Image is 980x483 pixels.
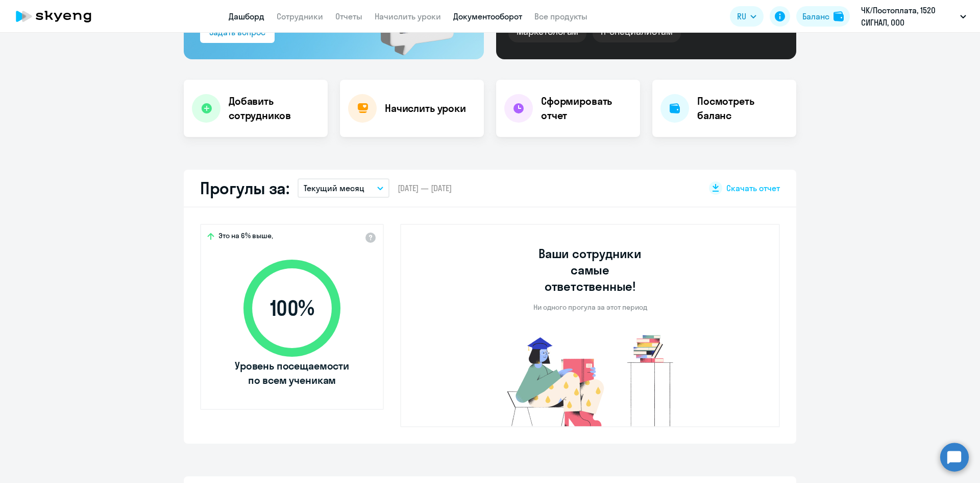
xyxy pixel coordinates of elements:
[737,10,746,22] span: RU
[534,11,587,21] a: Все продукты
[856,4,971,29] button: ЧК/Постоплата, 1520 СИГНАЛ, ООО
[298,178,389,198] button: Текущий месяц
[796,6,850,27] button: Балансbalance
[229,94,320,123] h4: Добавить сотрудников
[200,178,289,198] h2: Прогулы за:
[233,296,351,320] span: 100 %
[802,10,829,22] div: Баланс
[861,4,956,29] p: ЧК/Постоплата, 1520 СИГНАЛ, ООО
[525,245,656,294] h3: Ваши сотрудники самые ответственные!
[335,11,362,21] a: Отчеты
[277,11,323,21] a: Сотрудники
[229,11,264,21] a: Дашборд
[398,182,452,194] span: [DATE] — [DATE]
[375,11,441,21] a: Начислить уроки
[218,231,273,243] span: Это на 6% выше,
[304,182,364,194] p: Текущий месяц
[541,94,632,123] h4: Сформировать отчет
[385,101,466,116] h4: Начислить уроки
[453,11,522,21] a: Документооборот
[730,6,764,27] button: RU
[233,359,351,387] span: Уровень посещаемости по всем ученикам
[697,94,788,123] h4: Посмотреть баланс
[488,332,693,426] img: no-truants
[834,11,844,21] img: balance
[726,182,780,194] span: Скачать отчет
[200,22,275,43] button: Задать вопрос
[533,303,647,312] p: Ни одного прогула за этот период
